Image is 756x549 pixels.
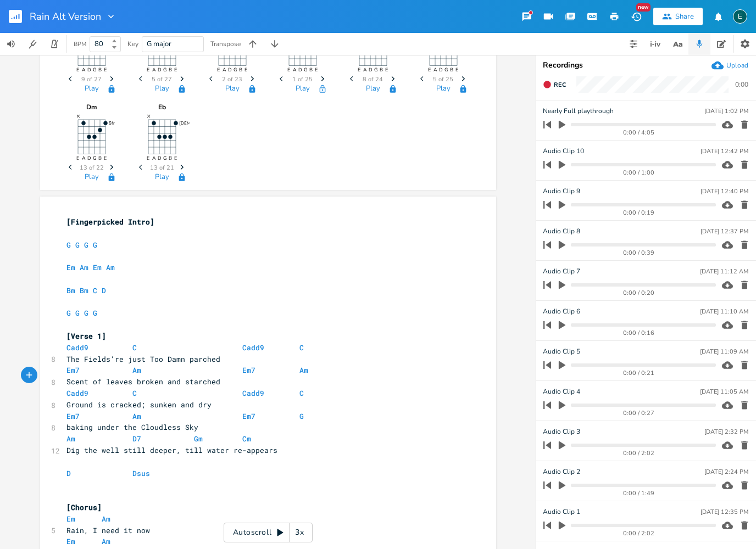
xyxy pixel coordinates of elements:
[543,226,580,237] span: Audio Clip 8
[152,76,172,82] span: 5 of 27
[303,66,307,73] text: G
[366,85,380,94] button: Play
[66,445,277,455] span: Dig the well still deeper, till water re-appears
[733,9,747,24] div: easlakson
[81,76,102,82] span: 9 of 27
[66,377,220,386] span: Scent of leaves broken and starched
[66,422,198,432] span: baking under the Cloudless Sky
[700,349,748,355] div: [DATE] 11:09 AM
[155,85,169,94] button: Play
[66,514,75,524] span: Em
[66,502,102,512] span: [Chorus]
[562,130,716,136] div: 0:00 / 4:05
[163,155,166,161] text: G
[66,331,106,341] span: [Verse 1]
[132,343,137,352] span: C
[132,388,137,398] span: C
[701,188,748,194] div: [DATE] 12:40 PM
[87,155,91,161] text: D
[106,262,115,272] span: Am
[66,285,75,295] span: Bm
[309,66,312,73] text: B
[93,262,102,272] span: Em
[675,12,694,21] div: Share
[242,343,264,352] span: Cadd9
[87,66,91,73] text: D
[449,66,453,73] text: B
[704,429,748,435] div: [DATE] 2:32 PM
[98,66,101,73] text: B
[66,434,75,444] span: Am
[66,365,80,375] span: Em7
[733,4,747,29] button: E
[554,81,566,89] span: Rec
[179,120,228,126] text: [DEMOGRAPHIC_DATA]
[653,8,703,25] button: Share
[299,365,308,375] span: Am
[150,165,174,171] span: 13 of 21
[704,108,748,114] div: [DATE] 1:02 PM
[147,111,151,120] text: ×
[84,240,88,250] span: G
[76,111,80,120] text: ×
[80,165,104,171] span: 13 of 22
[543,61,749,69] div: Recordings
[363,76,383,82] span: 8 of 24
[152,155,155,161] text: A
[98,155,101,161] text: B
[444,66,448,73] text: G
[701,228,748,234] div: [DATE] 12:37 PM
[357,66,360,73] text: E
[146,155,149,161] text: E
[427,66,430,73] text: E
[543,306,580,317] span: Audio Clip 6
[368,66,372,73] text: D
[102,536,110,546] span: Am
[103,66,106,73] text: E
[704,469,748,475] div: [DATE] 2:24 PM
[76,66,79,73] text: E
[92,155,96,161] text: G
[543,467,580,477] span: Audio Clip 2
[543,427,580,437] span: Audio Clip 3
[625,7,647,26] button: New
[726,61,748,70] div: Upload
[66,343,88,352] span: Cadd9
[152,66,155,73] text: A
[147,39,171,49] span: G major
[225,85,240,94] button: Play
[155,173,169,182] button: Play
[242,388,264,398] span: Cadd9
[735,81,748,88] div: 0:00
[711,59,748,71] button: Upload
[222,76,242,82] span: 2 of 23
[543,386,580,397] span: Audio Clip 4
[562,330,716,336] div: 0:00 / 0:16
[85,85,99,94] button: Play
[30,12,101,21] span: Rain Alt Version
[93,285,97,295] span: C
[562,410,716,416] div: 0:00 / 0:27
[299,343,304,352] span: C
[438,66,442,73] text: D
[363,66,366,73] text: A
[93,308,97,318] span: G
[84,308,88,318] span: G
[216,66,219,73] text: E
[157,66,161,73] text: D
[194,434,203,444] span: Gm
[296,85,310,94] button: Play
[543,346,580,357] span: Audio Clip 5
[66,468,71,478] span: D
[222,66,226,73] text: A
[132,411,141,421] span: Am
[538,76,570,93] button: Rec
[436,85,451,94] button: Play
[75,308,80,318] span: G
[210,41,241,47] div: Transpose
[238,66,242,73] text: B
[157,155,161,161] text: D
[701,148,748,154] div: [DATE] 12:42 PM
[66,411,80,421] span: Em7
[242,411,255,421] span: Em7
